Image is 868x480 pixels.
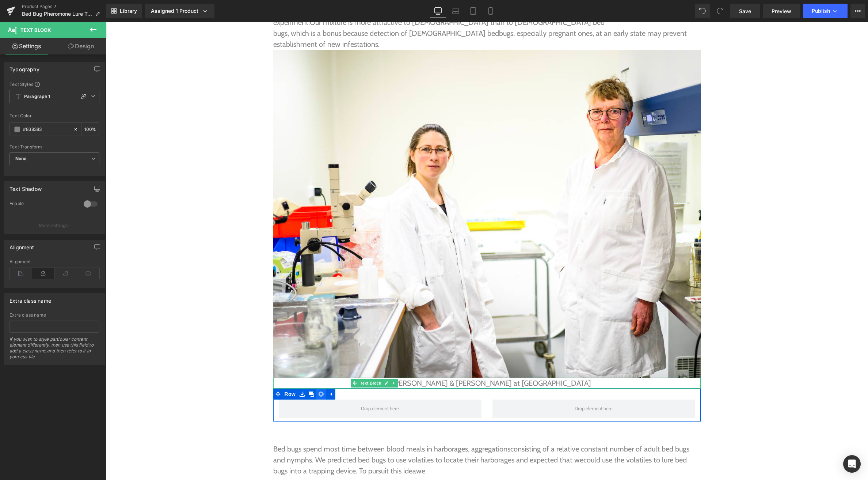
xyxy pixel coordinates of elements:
[168,423,584,442] span: consisting of a relative constant number of adult bed bugs and nymphs. We pred
[15,156,27,161] b: None
[236,434,478,442] span: icted bed bugs to use volatiles to locate their harborages and expected that we
[9,313,99,318] div: Extra class name
[54,38,107,54] a: Design
[713,4,727,18] button: Redo
[311,445,320,453] span: we
[9,336,99,364] div: If you wish to style particular content element differently, then use this field to add a class n...
[464,4,482,18] a: Tablet
[9,182,42,192] div: Text Shadow
[201,367,211,378] a: Clone Row
[803,4,848,18] button: Publish
[812,8,830,14] span: Publish
[192,367,201,378] a: Save row
[429,4,447,18] a: Desktop
[843,455,861,473] div: Open Intercom Messenger
[739,7,751,15] span: Save
[220,367,230,378] a: Expand / Collapse
[81,123,99,136] div: %
[9,144,99,150] div: Text Transform
[9,294,51,304] div: Extra class name
[285,357,293,366] a: Expand / Collapse
[253,357,277,366] span: Text Block
[23,125,70,133] input: Color
[763,4,800,18] a: Preview
[9,240,34,250] div: Alignment
[695,4,710,18] button: Undo
[9,259,99,264] div: Alignment
[9,62,39,72] div: Typography
[177,367,192,378] span: Row
[120,8,137,14] span: Library
[168,6,595,28] p: bugs, which is a bonus because detection of [DEMOGRAPHIC_DATA] bed
[39,222,68,229] p: More settings
[168,434,581,453] span: could use the volatiles to lure bed bugs into a trapping device. To pursuit this idea
[22,4,106,10] a: Product Pages
[9,201,76,208] div: Enable
[9,81,99,87] div: Text Styles
[168,356,595,367] p: Dr [PERSON_NAME] & [PERSON_NAME] at [GEOGRAPHIC_DATA]
[151,7,209,15] div: Assigned 1 Product
[24,94,50,100] b: Paragraph 1
[482,4,499,18] a: Mobile
[850,4,865,18] button: More
[447,4,464,18] a: Laptop
[168,423,405,431] span: Bed bugs spend most time between blood meals in harborages, aggregations
[9,113,99,118] div: Text Color
[4,217,104,234] button: More settings
[20,27,51,33] span: Text Block
[211,367,220,378] a: Remove Row
[22,11,92,17] span: Bed Bug Pheromone Lure Trap, Nattaro Scout®
[106,4,142,18] a: New Library
[772,7,791,15] span: Preview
